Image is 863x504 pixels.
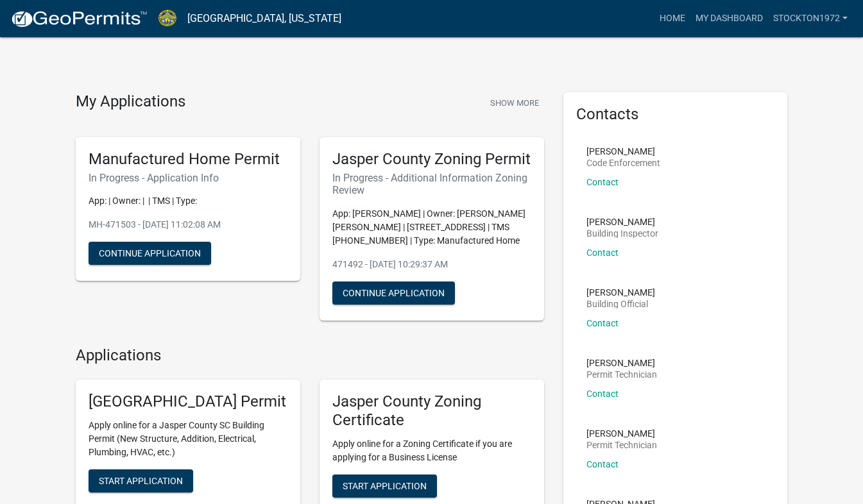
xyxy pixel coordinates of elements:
[332,475,437,498] button: Start Application
[332,392,531,430] h5: Jasper County Zoning Certificate
[485,92,544,113] button: Show More
[187,8,341,29] a: [GEOGRAPHIC_DATA], [US_STATE]
[343,481,427,491] span: Start Application
[89,469,193,492] button: Start Application
[332,150,531,169] h5: Jasper County Zoning Permit
[586,229,658,238] p: Building Inspector
[768,6,853,31] a: Stockton1972
[158,10,177,27] img: Jasper County, South Carolina
[89,242,211,265] button: Continue Application
[586,299,655,308] p: Building Official
[586,288,655,297] p: [PERSON_NAME]
[586,358,657,367] p: [PERSON_NAME]
[586,217,658,226] p: [PERSON_NAME]
[89,392,287,411] h5: [GEOGRAPHIC_DATA] Permit
[586,147,660,156] p: [PERSON_NAME]
[586,441,657,449] p: Permit Technician
[586,158,660,167] p: Code Enforcement
[76,346,544,365] h4: Applications
[332,281,455,305] button: Continue Application
[99,476,183,486] span: Start Application
[89,172,287,184] h6: In Progress - Application Info
[89,218,287,231] p: MH-471503 - [DATE] 11:02:08 AM
[332,437,531,464] p: Apply online for a Zoning Certificate if you are applying for a Business License
[332,258,531,271] p: 471492 - [DATE] 10:29:37 AM
[89,150,287,169] h5: Manufactured Home Permit
[586,459,619,469] a: Contact
[76,92,185,112] h4: My Applications
[586,318,619,328] a: Contact
[586,370,657,379] p: Permit Technician
[332,172,531,196] h6: In Progress - Additional Information Zoning Review
[89,194,287,208] p: App: | Owner: | | TMS | Type:
[586,248,619,258] a: Contact
[654,6,690,31] a: Home
[586,429,657,438] p: [PERSON_NAME]
[690,6,768,31] a: My Dashboard
[586,177,619,187] a: Contact
[332,207,531,248] p: App: [PERSON_NAME] | Owner: [PERSON_NAME] [PERSON_NAME] | [STREET_ADDRESS] | TMS [PHONE_NUMBER] |...
[576,105,775,124] h5: Contacts
[586,389,619,399] a: Contact
[89,419,287,459] p: Apply online for a Jasper County SC Building Permit (New Structure, Addition, Electrical, Plumbin...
